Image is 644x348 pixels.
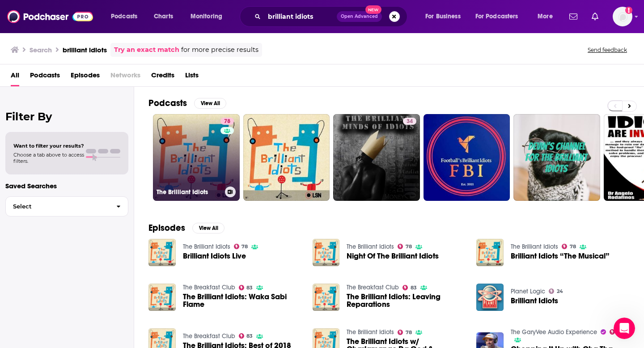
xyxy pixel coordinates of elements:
img: Brilliant Idiots [476,284,504,311]
span: Monitoring [191,10,222,23]
button: open menu [470,9,531,24]
span: New [365,5,381,14]
button: open menu [184,9,234,24]
span: 78 [406,331,412,335]
span: for more precise results [181,45,258,55]
a: All [11,68,19,86]
a: The Brilliant Idiots: Waka Sabi Flame [183,293,302,308]
button: Select [5,196,128,216]
a: The GaryVee Audio Experience [511,328,597,336]
span: 83 [246,334,253,338]
a: Lists [185,68,199,86]
a: 78 [562,244,576,249]
img: User Profile [613,7,632,26]
a: 24 [549,289,563,294]
img: The Brilliant Idiots: Leaving Reparations [313,284,340,311]
a: 34 [333,114,420,201]
button: View All [194,98,226,109]
span: Open Advanced [341,14,378,19]
button: Open AdvancedNew [337,11,382,22]
span: 83 [411,286,417,290]
div: Search podcasts, credits, & more... [248,6,416,27]
span: Want to filter your results? [13,143,84,149]
img: The Brilliant Idiots: Waka Sabi Flame [148,284,176,311]
span: 83 [246,286,253,290]
a: 78The Brilliant Idiots [153,114,240,201]
span: Logged in as megcassidy [613,7,632,26]
button: Show profile menu [613,7,632,26]
input: Search podcasts, credits, & more... [264,9,337,24]
a: The Breakfast Club [183,284,235,291]
a: The Brilliant Idiots [183,243,230,250]
span: 78 [570,245,576,249]
span: For Podcasters [475,10,518,23]
a: Night Of The Brilliant Idiots [313,239,340,266]
a: Show notifications dropdown [566,9,581,24]
span: 34 [407,117,413,126]
a: 84 [610,329,624,335]
a: The Brilliant Idiots [347,328,394,336]
a: 83 [239,285,253,290]
span: 78 [224,117,230,126]
h2: Filter By [5,110,128,123]
a: Brilliant Idiots [511,297,558,305]
button: open menu [105,9,149,24]
a: The Breakfast Club [183,332,235,340]
a: EpisodesView All [148,222,225,233]
a: Brilliant Idiots Live [183,252,246,260]
span: More [538,10,553,23]
img: Podchaser - Follow, Share and Rate Podcasts [7,8,93,25]
h2: Episodes [148,222,185,233]
a: PodcastsView All [148,98,226,109]
span: Choose a tab above to access filters. [13,152,84,164]
a: Podcasts [30,68,60,86]
span: Charts [154,10,173,23]
a: 78 [398,244,412,249]
h2: Podcasts [148,98,187,109]
button: open menu [419,9,472,24]
a: 78 [220,118,234,125]
a: 83 [402,285,417,290]
a: 78 [234,244,248,249]
button: Send feedback [585,46,630,54]
a: Brilliant Idiots “The Musical” [511,252,610,260]
a: 83 [239,333,253,339]
a: Try an exact match [114,45,179,55]
span: Podcasts [111,10,137,23]
img: Brilliant Idiots “The Musical” [476,239,504,266]
a: The Brilliant Idiots [511,243,558,250]
a: Credits [151,68,174,86]
button: open menu [531,9,564,24]
span: 24 [557,289,563,293]
a: The Brilliant Idiots [347,243,394,250]
a: 34 [403,118,416,125]
iframe: Intercom live chat [614,318,635,339]
a: Charts [148,9,178,24]
h3: The Brilliant Idiots [157,188,221,196]
p: Saved Searches [5,182,128,190]
span: Select [6,204,109,209]
span: Networks [110,68,140,86]
span: 78 [241,245,248,249]
h3: brilliant idiots [63,46,107,54]
img: Brilliant Idiots Live [148,239,176,266]
a: Episodes [71,68,100,86]
a: Night Of The Brilliant Idiots [347,252,439,260]
button: View All [192,223,225,233]
a: The Breakfast Club [347,284,399,291]
span: 78 [406,245,412,249]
